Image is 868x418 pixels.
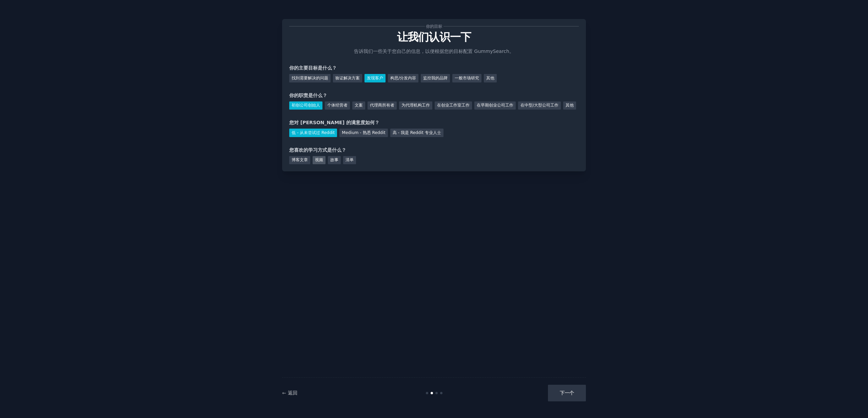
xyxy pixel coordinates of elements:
[330,157,338,162] font: 故事
[423,76,448,80] font: 监控我的品牌
[393,130,441,135] font: 高 - 我是 Reddit 专业人士
[566,103,574,108] font: 其他
[282,390,297,396] a: ← 返回
[401,103,430,108] font: 为代理机构工作
[354,49,514,54] font: 告诉我们一些关于您自己的信息，以便根据您的目标配置 GummySearch。
[342,130,385,135] font: Medium - 熟悉 Reddit
[292,76,328,80] font: 找到需要解决的问题
[355,103,363,108] font: 文案
[292,130,335,135] font: 低 - 从未尝试过 Reddit
[367,76,383,80] font: 发现客户
[390,76,416,80] font: 构思/分发内容
[346,157,354,162] font: 清单
[455,76,479,80] font: 一般市场研究
[289,147,346,153] font: 您喜欢的学习方式是什么？
[289,120,379,125] font: 您对 [PERSON_NAME] 的满意度如何？
[315,157,323,162] font: 视频
[335,76,360,80] font: 验证解决方案
[477,103,513,108] font: 在早期创业公司工作
[292,103,320,108] font: 初创公司创始人
[397,31,471,43] font: 让我们认识一下
[292,157,308,162] font: 博客文章
[289,65,337,71] font: 你的主要目标是什么？
[486,76,494,80] font: 其他
[370,103,394,108] font: 代理商所有者
[520,103,558,108] font: 在中型/大型公司工作
[289,93,327,98] font: 你的职责是什么？
[327,103,348,108] font: 个体经营者
[437,103,470,108] font: 在创业工作室工作
[426,24,442,29] font: 你的目标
